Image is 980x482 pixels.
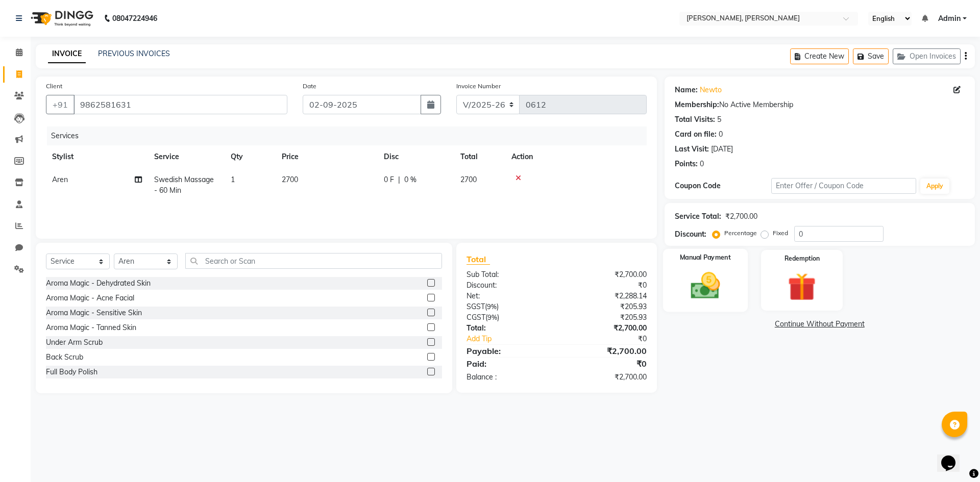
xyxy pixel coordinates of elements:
[459,358,556,370] div: Paid:
[46,308,142,318] div: Aroma Magic - Sensitive Skin
[675,144,709,155] div: Last Visit:
[779,269,825,305] img: _gift.svg
[773,229,788,238] label: Fixed
[467,254,490,265] span: Total
[225,145,276,168] th: Qty
[467,302,485,311] span: SGST
[771,178,916,194] input: Enter Offer / Coupon Code
[459,334,573,344] a: Add Tip
[556,280,654,291] div: ₹0
[454,145,505,168] th: Total
[920,179,949,194] button: Apply
[459,372,556,383] div: Balance :
[148,145,225,168] th: Service
[680,253,731,263] label: Manual Payment
[378,145,454,168] th: Disc
[675,181,771,191] div: Coupon Code
[231,175,235,184] span: 1
[556,269,654,280] div: ₹2,700.00
[459,269,556,280] div: Sub Total:
[303,82,316,91] label: Date
[711,144,733,155] div: [DATE]
[700,159,704,169] div: 0
[46,145,148,168] th: Stylist
[52,175,68,184] span: Aren
[467,313,485,322] span: CGST
[556,345,654,357] div: ₹2,700.00
[675,99,719,110] div: Membership:
[276,145,378,168] th: Price
[556,372,654,383] div: ₹2,700.00
[790,48,849,64] button: Create New
[46,82,62,91] label: Client
[937,441,970,472] iframe: chat widget
[556,291,654,301] div: ₹2,288.14
[73,95,287,114] input: Search by Name/Mobile/Email/Code
[154,175,214,195] span: Swedish Massage - 60 Min
[26,4,96,33] img: logo
[459,291,556,301] div: Net:
[185,253,442,269] input: Search or Scan
[675,211,721,222] div: Service Total:
[456,82,501,91] label: Invoice Number
[459,345,556,357] div: Payable:
[398,174,400,185] span: |
[404,174,416,185] span: 0 %
[48,45,86,63] a: INVOICE
[724,229,757,238] label: Percentage
[675,114,715,125] div: Total Visits:
[459,280,556,291] div: Discount:
[46,278,151,289] div: Aroma Magic - Dehydrated Skin
[853,48,889,64] button: Save
[46,322,136,333] div: Aroma Magic - Tanned Skin
[505,145,647,168] th: Action
[556,358,654,370] div: ₹0
[460,175,477,184] span: 2700
[459,301,556,312] div: ( )
[384,174,394,185] span: 0 F
[487,313,497,321] span: 9%
[46,337,103,348] div: Under Arm Scrub
[46,352,83,363] div: Back Scrub
[282,175,298,184] span: 2700
[785,254,820,263] label: Redemption
[556,323,654,334] div: ₹2,700.00
[459,323,556,334] div: Total:
[675,99,965,110] div: No Active Membership
[98,49,170,58] a: PREVIOUS INVOICES
[938,13,961,24] span: Admin
[459,312,556,323] div: ( )
[717,114,721,125] div: 5
[487,302,497,311] span: 9%
[556,312,654,323] div: ₹205.93
[675,229,706,240] div: Discount:
[556,301,654,312] div: ₹205.93
[700,85,722,95] a: Newto
[675,159,698,169] div: Points:
[46,95,75,114] button: +91
[719,129,723,140] div: 0
[893,48,961,64] button: Open Invoices
[46,293,134,303] div: Aroma Magic - Acne Facial
[675,129,717,140] div: Card on file:
[667,319,973,329] a: Continue Without Payment
[681,269,729,302] img: _cash.svg
[675,85,698,95] div: Name:
[725,211,757,222] div: ₹2,700.00
[112,4,157,33] b: 08047224946
[47,126,654,145] div: Services
[573,334,654,344] div: ₹0
[46,367,97,377] div: Full Body Polish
